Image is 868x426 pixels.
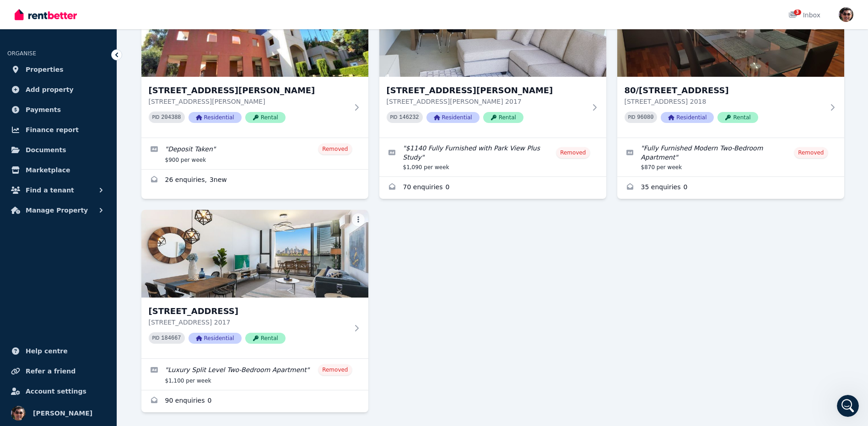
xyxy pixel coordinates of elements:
span: Properties [26,64,64,75]
p: [STREET_ADDRESS][PERSON_NAME] [149,97,348,106]
a: Marketplace [7,161,109,179]
button: Home [143,4,161,21]
img: Profile image for The RentBetter Team [26,5,41,20]
span: Marketplace [26,165,70,176]
button: Send a message… [157,296,172,310]
a: 405/5 O'Dea Ave, Zetland[STREET_ADDRESS][STREET_ADDRESS] 2017PID 184667ResidentialRental [141,210,368,358]
div: David says… [7,20,176,56]
span: ORGANISE [7,50,36,57]
div: For the best value when finding a tenant, our middle pricing option includes a discounted ad and ... [15,204,168,249]
a: Enquiries for 23A/5 Freeman Rd, Chatswood [141,170,368,192]
textarea: Message… [8,280,175,296]
span: Residential [661,112,714,123]
div: Did that answer your question?The RentBetter Team • 11m ago [7,256,123,276]
span: Rental [245,333,286,344]
a: Edit listing: Fully Furnished Modern Two-Bedroom Apartment [617,138,844,176]
a: Source reference 9454099: [132,174,140,181]
a: Finance report [7,121,109,139]
div: Please make sure to click the options to 'get more help' if we haven't answered your question. [7,56,150,94]
img: David Lin [839,7,853,22]
span: Add property [26,84,74,95]
div: The RentBetter Team • 11m ago [15,277,104,282]
code: 184667 [161,335,181,341]
a: Enquiries for 77/5B Victoria Park Parade, Zetland [379,177,606,199]
small: PID [152,115,160,120]
a: Edit listing: Deposit Taken [141,138,368,169]
code: 96080 [637,114,653,121]
a: Documents [7,141,109,159]
div: When you remove your ad after successfully leasing your property, your property details are saved... [15,100,168,141]
button: More options [352,213,365,226]
h3: [STREET_ADDRESS][PERSON_NAME] [387,84,586,97]
button: Emoji picker [14,299,22,307]
code: 204388 [161,114,181,121]
div: However, we don't offer refunds for advertisements, products, services, or subscription purchases... [15,146,168,200]
span: Help centre [26,346,68,357]
a: Source reference 5498933: [16,135,24,142]
p: [STREET_ADDRESS] 2018 [625,97,824,106]
p: [STREET_ADDRESS] 2017 [149,318,348,327]
span: Find a tenant [26,185,74,196]
a: Add property [7,80,109,99]
div: Hi, I want to re-post my ad, can I get a discount ? Thanks. [33,20,176,48]
div: The RentBetter Team says… [7,95,176,256]
button: Upload attachment [43,299,51,307]
small: PID [390,115,398,120]
span: [PERSON_NAME] [33,408,92,419]
div: Hi, I want to re-post my ad, can I get a discount ? Thanks. [40,25,168,43]
span: Residential [426,112,480,123]
h3: 80/[STREET_ADDRESS] [625,84,824,97]
a: [URL][DOMAIN_NAME] [21,240,92,248]
code: 146232 [399,114,419,121]
span: Payments [26,104,61,115]
a: Account settings [7,382,109,400]
div: Did that answer your question? [15,261,115,270]
a: Properties [7,60,109,79]
span: Residential [189,112,242,123]
span: Manage Property [26,205,88,216]
span: Documents [26,144,66,155]
h3: [STREET_ADDRESS] [149,305,348,318]
a: Help centre [7,342,109,360]
small: PID [152,335,160,341]
span: Refer a friend [26,366,75,377]
img: David Lin [11,406,26,421]
button: Manage Property [7,201,109,219]
img: RentBetter [15,8,77,21]
div: Inbox [788,11,820,20]
span: Rental [245,112,286,123]
span: Rental [483,112,523,123]
p: [STREET_ADDRESS][PERSON_NAME] 2017 [387,97,586,106]
img: 405/5 O'Dea Ave, Zetland [141,210,368,298]
a: Enquiries for 80/83-93 Dalmeny Ave, Rosebery [617,177,844,199]
span: Account settings [26,386,86,397]
div: When you remove your ad after successfully leasing your property, your property details are saved... [7,95,176,255]
a: Refer a friend [7,362,109,380]
h3: [STREET_ADDRESS][PERSON_NAME] [149,84,348,97]
a: Payments [7,101,109,119]
span: Residential [189,333,242,344]
span: 3 [794,10,801,15]
button: Gif picker [29,299,36,307]
small: PID [628,115,636,120]
button: Find a tenant [7,181,109,199]
span: Rental [717,112,758,123]
a: Edit listing: $1140 Fully Furnished with Park View Plus Study [379,138,606,176]
div: The RentBetter Team says… [7,256,176,296]
iframe: Intercom live chat [837,395,859,417]
span: Finance report [26,124,79,135]
a: Edit listing: Luxury Split Level Two-Bedroom Apartment [141,359,368,390]
div: The RentBetter Team says… [7,56,176,95]
button: go back [6,4,23,21]
div: Close [161,4,177,20]
a: Enquiries for 405/5 O'Dea Ave, Zetland [141,390,368,412]
div: Please make sure to click the options to 'get more help' if we haven't answered your question. [15,61,143,88]
h1: The RentBetter Team [44,9,121,16]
